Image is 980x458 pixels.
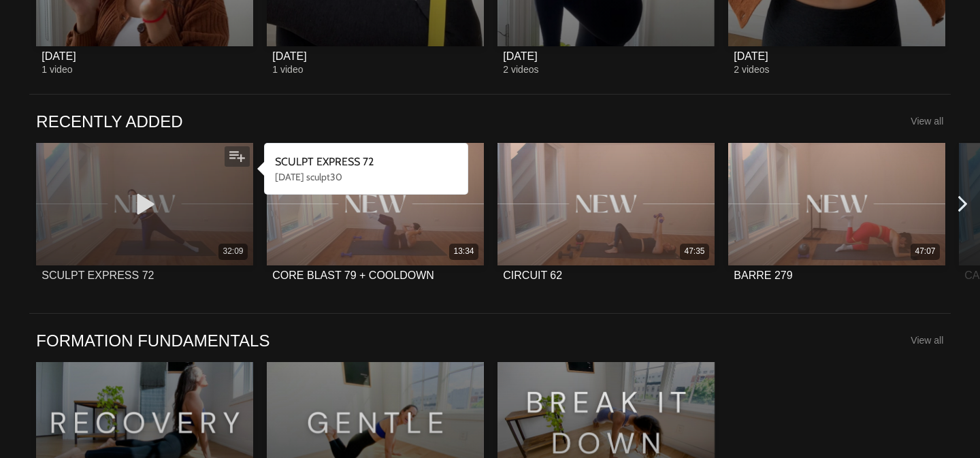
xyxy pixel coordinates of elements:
[275,170,457,184] div: [DATE] sculpt30
[272,269,434,282] div: CORE BLAST 79 + COOLDOWN
[36,111,182,132] a: RECENTLY ADDED
[503,64,538,75] span: 2 videos
[42,269,154,282] div: SCULPT EXPRESS 72
[225,146,250,167] button: Add to my list
[734,64,769,75] span: 2 videos
[503,269,562,282] div: CIRCUIT 62
[42,64,72,75] span: 1 video
[911,116,943,127] a: View all
[915,246,936,257] div: 47:07
[272,50,306,63] div: [DATE]
[267,143,484,293] a: CORE BLAST 79 + COOLDOWN13:34CORE BLAST 79 + COOLDOWN
[272,64,303,75] span: 1 video
[734,269,792,282] div: BARRE 279
[497,143,715,293] a: CIRCUIT 6247:35CIRCUIT 62
[911,335,943,346] a: View all
[223,246,244,257] div: 32:09
[685,246,705,257] div: 47:35
[454,246,474,257] div: 13:34
[275,155,374,168] strong: SCULPT EXPRESS 72
[42,50,76,63] div: [DATE]
[728,143,945,293] a: BARRE 27947:07BARRE 279
[503,50,537,63] div: [DATE]
[36,330,269,351] a: FORMATION FUNDAMENTALS
[734,50,768,63] div: [DATE]
[36,143,253,293] a: SCULPT EXPRESS 7232:09SCULPT EXPRESS 72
